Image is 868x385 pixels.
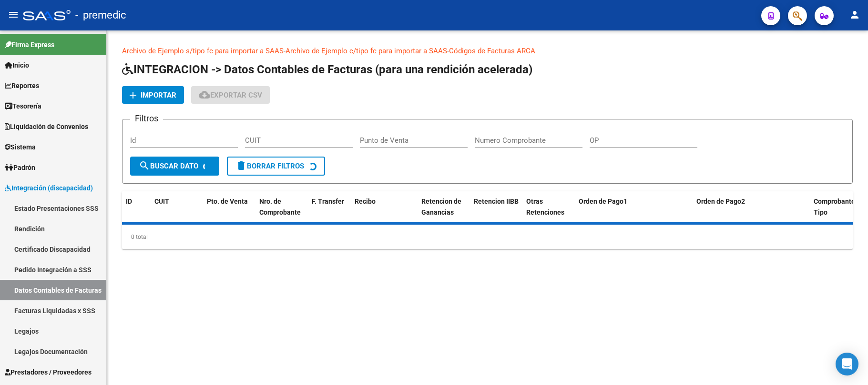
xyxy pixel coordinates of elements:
div: 0 total [122,225,853,249]
datatable-header-cell: Nro. de Comprobante [255,191,308,223]
span: Exportar CSV [199,91,262,99]
span: INTEGRACION -> Datos Contables de Facturas (para una rendición acelerada) [122,63,532,76]
span: F. Transfer [312,197,344,205]
mat-icon: delete [235,160,247,171]
p: - - [122,46,853,56]
datatable-header-cell: Pto. de Venta [203,191,255,223]
span: Tesorería [5,101,41,111]
datatable-header-cell: Recibo [351,191,418,223]
span: Orden de Pago1 [579,197,627,205]
div: Open Intercom Messenger [836,353,858,375]
button: Buscar Dato [130,157,219,176]
span: - premedic [75,5,126,26]
span: Nro. de Comprobante [259,197,301,216]
datatable-header-cell: Retencion de Ganancias [418,191,470,223]
span: Recibo [355,197,376,205]
span: Borrar Filtros [235,162,304,170]
span: Integración (discapacidad) [5,183,93,193]
mat-icon: cloud_download [199,89,210,100]
span: Inicio [5,60,29,70]
datatable-header-cell: Orden de Pago2 [693,191,810,223]
span: Reportes [5,80,39,91]
span: Otras Retenciones [526,197,564,216]
datatable-header-cell: Retencion IIBB [470,191,522,223]
span: Prestadores / Proveedores [5,367,92,377]
span: Retencion IIBB [474,197,519,205]
mat-icon: menu [8,9,19,20]
span: Liquidación de Convenios [5,121,88,132]
span: Buscar Dato [139,162,198,170]
span: Comprobante Tipo [814,197,855,216]
a: Códigos de Facturas ARCA [449,47,535,55]
span: Firma Express [5,39,54,50]
datatable-header-cell: Otras Retenciones [522,191,575,223]
span: ID [126,197,132,205]
span: Padrón [5,162,35,173]
span: Pto. de Venta [207,197,248,205]
datatable-header-cell: Orden de Pago1 [575,191,693,223]
span: Importar [141,91,176,99]
button: Borrar Filtros [227,157,325,176]
span: Retencion de Ganancias [421,197,461,216]
mat-icon: search [139,160,150,171]
datatable-header-cell: CUIT [151,191,203,223]
mat-icon: add [127,89,139,101]
span: Orden de Pago2 [696,197,745,205]
span: CUIT [154,197,169,205]
button: Importar [122,86,184,104]
datatable-header-cell: F. Transfer [308,191,351,223]
datatable-header-cell: Comprobante Tipo [810,191,853,223]
h3: Filtros [130,112,163,125]
datatable-header-cell: ID [122,191,151,223]
mat-icon: person [849,9,860,20]
a: Archivo de Ejemplo c/tipo fc para importar a SAAS [286,47,447,55]
span: Sistema [5,142,36,152]
button: Exportar CSV [191,86,270,104]
a: Archivo de Ejemplo s/tipo fc para importar a SAAS [122,47,284,55]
